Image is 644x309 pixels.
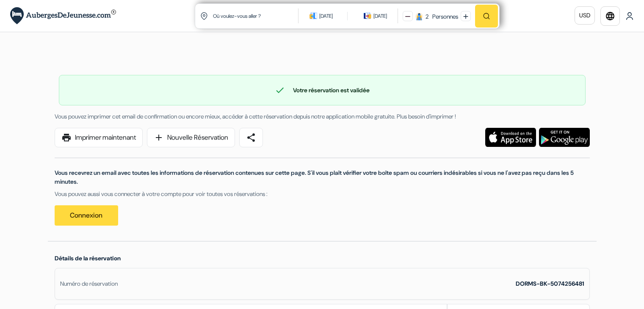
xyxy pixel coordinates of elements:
p: Vous recevrez un email avec toutes les informations de réservation contenues sur cette page. S'il... [55,168,590,186]
a: addNouvelle Réservation [147,128,235,147]
img: calendarIcon icon [310,12,317,19]
span: check [275,85,285,95]
a: share [239,128,263,147]
div: 2 [426,12,428,21]
a: USD [575,6,595,25]
span: share [246,132,256,143]
img: Téléchargez l'application gratuite [485,128,536,147]
img: AubergesDeJeunesse.com [10,7,116,25]
span: Détails de la réservation [55,254,121,262]
span: add [154,132,164,143]
div: Personnes [430,12,458,21]
img: Téléchargez l'application gratuite [539,128,590,147]
img: location icon [200,12,208,20]
input: Ville, université ou logement [212,6,300,26]
div: [DATE] [319,12,333,20]
img: guest icon [415,13,423,20]
p: Vous pouvez aussi vous connecter à votre compte pour voir toutes vos réservations : [55,190,590,199]
span: Vous pouvez imprimer cet email de confirmation ou encore mieux, accéder à cette réservation depui... [55,113,456,120]
img: User Icon [625,12,634,20]
a: printImprimer maintenant [55,128,143,147]
strong: DORMS-BK-5074256481 [516,280,584,287]
div: [DATE] [373,12,387,20]
img: plus [463,14,468,19]
a: language [600,6,620,26]
span: print [61,132,72,143]
div: Numéro de réservation [60,279,118,288]
a: Connexion [55,205,118,226]
img: calendarIcon icon [364,12,371,19]
img: minus [405,14,410,19]
i: language [605,11,615,21]
div: Votre réservation est validée [59,85,585,95]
